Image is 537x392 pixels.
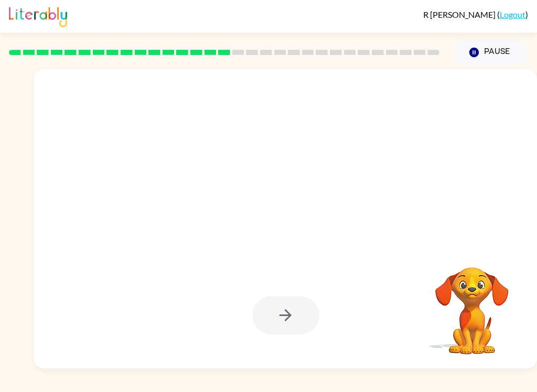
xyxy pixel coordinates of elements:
[423,9,528,19] div: ( )
[9,4,67,27] img: Literably
[500,9,525,19] a: Logout
[420,251,524,356] video: Your browser must support playing .mp4 files to use Literably. Please try using another browser.
[452,40,528,64] button: Pause
[423,9,497,19] span: R [PERSON_NAME]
